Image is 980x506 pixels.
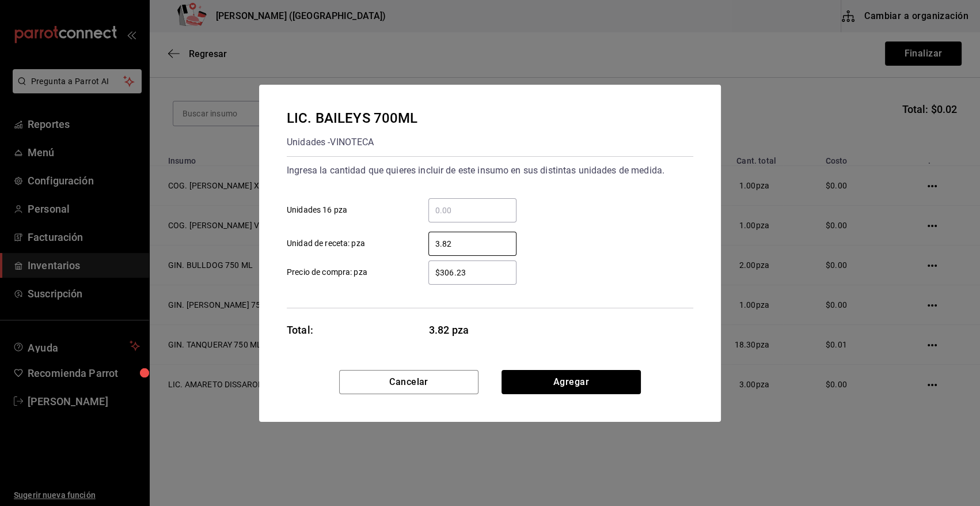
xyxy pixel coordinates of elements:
[339,370,478,394] button: Cancelar
[502,370,641,394] button: Agregar
[428,237,516,251] input: Unidad de receta: pza
[287,133,417,152] div: Unidades - VINOTECA
[287,237,365,250] span: Unidad de receta: pza
[428,203,516,217] input: Unidades 16 pza
[428,266,516,280] input: Precio de compra: pza
[287,108,417,129] div: LIC. BAILEYS 700ML
[287,204,347,216] span: Unidades 16 pza
[287,266,367,278] span: Precio de compra: pza
[287,161,693,180] div: Ingresa la cantidad que quieres incluir de este insumo en sus distintas unidades de medida.
[429,322,517,338] span: 3.82 pza
[287,322,313,338] div: Total:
